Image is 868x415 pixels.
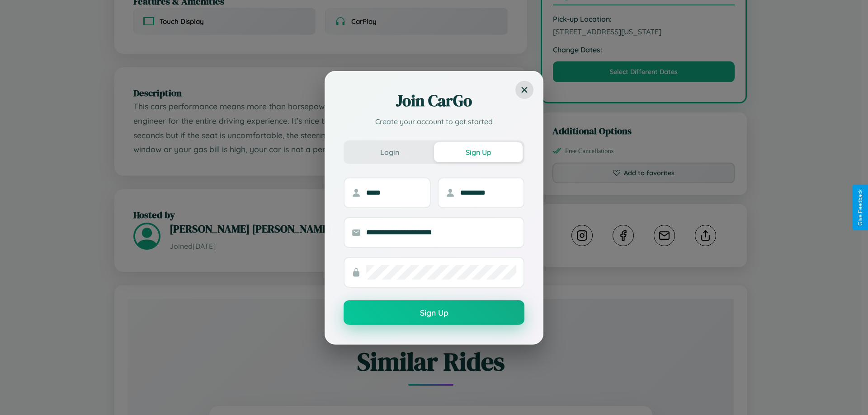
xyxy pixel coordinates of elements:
[857,189,863,226] div: Give Feedback
[344,116,524,127] p: Create your account to get started
[345,142,434,162] button: Login
[344,300,524,325] button: Sign Up
[434,142,523,162] button: Sign Up
[344,90,524,112] h2: Join CarGo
